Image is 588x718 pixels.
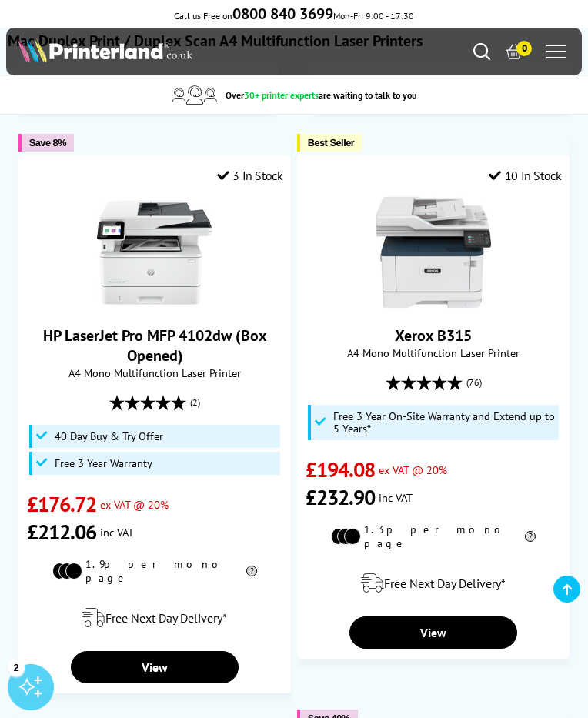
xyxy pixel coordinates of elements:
[55,430,163,442] span: 40 Day Buy & Try Offer
[226,89,416,101] span: Over are waiting to talk to you
[244,89,319,101] span: 30+ printer experts
[43,326,267,366] a: HP LaserJet Pro MFP 4102dw (Box Opened)
[516,41,532,56] span: 0
[18,134,74,152] button: Save 8%
[27,366,283,380] span: A4 Mono Multifunction Laser Printer
[395,326,472,346] a: Xerox B315
[306,346,562,360] span: A4 Mono Multifunction Laser Printer
[29,137,66,149] span: Save 8%
[217,168,283,183] div: 3 In Stock
[27,490,97,518] span: £176.72
[297,134,362,152] button: Best Seller
[97,195,212,310] img: HP LaserJet Pro MFP 4102dw (Box Opened)
[8,659,25,676] div: 2
[306,562,562,605] div: modal_delivery
[506,43,523,60] a: 0
[376,298,491,313] a: Xerox B315
[71,651,239,683] a: View
[190,388,200,417] span: (2)
[232,10,333,22] a: 0800 840 3699
[97,298,212,313] a: HP LaserJet Pro MFP 4102dw (Box Opened)
[466,368,482,397] span: (76)
[52,557,257,585] li: 1.9p per mono page
[331,523,536,550] li: 1.3p per mono page
[489,168,561,183] div: 10 In Stock
[55,457,152,469] span: Free 3 Year Warranty
[349,616,517,649] a: View
[308,137,355,149] span: Best Seller
[18,38,192,62] img: Printerland Logo
[18,38,294,65] a: Printerland Logo
[379,490,413,505] span: inc VAT
[306,456,376,483] span: £194.08
[473,43,490,60] a: Search
[333,410,555,435] span: Free 3 Year On-Site Warranty and Extend up to 5 Years*
[100,525,134,539] span: inc VAT
[379,463,447,477] span: ex VAT @ 20%
[306,483,376,511] span: £232.90
[232,4,333,24] b: 0800 840 3699
[27,518,97,546] span: £212.06
[376,195,491,310] img: Xerox B315
[100,497,169,512] span: ex VAT @ 20%
[27,596,283,640] div: modal_delivery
